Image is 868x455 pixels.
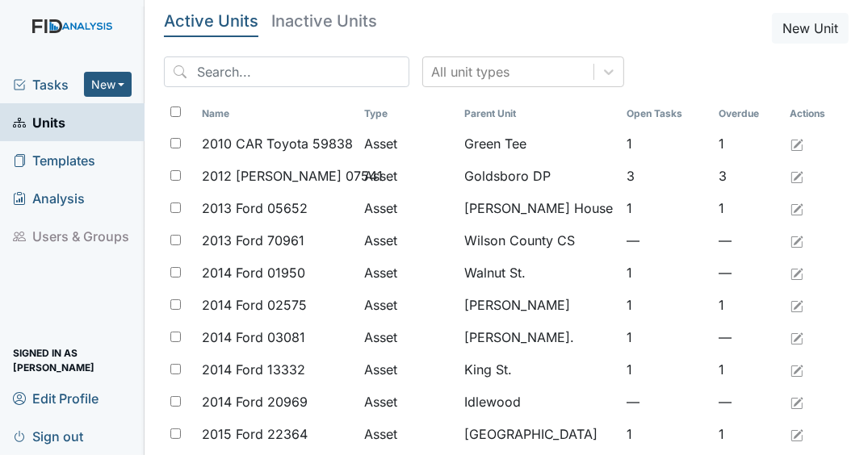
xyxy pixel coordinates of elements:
[358,100,459,127] th: Toggle SortBy
[458,100,620,127] th: Toggle SortBy
[358,224,459,257] td: Asset
[458,386,620,418] td: Idlewood
[712,321,783,353] td: —
[712,353,783,386] td: 1
[358,289,459,321] td: Asset
[13,186,85,211] span: Analysis
[790,360,803,379] a: Edit
[202,134,353,153] span: 2010 CAR Toyota 59838
[13,148,95,173] span: Templates
[358,386,459,418] td: Asset
[790,328,803,347] a: Edit
[790,424,803,444] a: Edit
[712,418,783,450] td: 1
[13,386,99,411] span: Edit Profile
[620,321,712,353] td: 1
[790,263,803,282] a: Edit
[458,321,620,353] td: [PERSON_NAME].
[712,289,783,321] td: 1
[195,100,358,127] th: Toggle SortBy
[271,13,377,29] h5: Inactive Units
[458,289,620,321] td: [PERSON_NAME]
[358,321,459,353] td: Asset
[620,386,712,418] td: —
[790,166,803,186] a: Edit
[358,418,459,450] td: Asset
[358,192,459,224] td: Asset
[458,257,620,289] td: Walnut St.
[458,224,620,257] td: Wilson County CS
[620,127,712,160] td: 1
[620,160,712,192] td: 3
[431,62,509,81] div: All unit types
[170,106,181,117] input: Toggle All Rows Selected
[712,127,783,160] td: 1
[712,386,783,418] td: —
[790,392,803,411] a: Edit
[358,257,459,289] td: Asset
[784,100,849,127] th: Actions
[620,224,712,257] td: —
[84,72,132,97] button: New
[458,192,620,224] td: [PERSON_NAME] House
[358,160,459,192] td: Asset
[202,360,305,379] span: 2014 Ford 13332
[790,231,803,250] a: Edit
[620,418,712,450] td: 1
[164,13,258,29] h5: Active Units
[712,100,783,127] th: Toggle SortBy
[790,198,803,218] a: Edit
[790,295,803,315] a: Edit
[13,424,83,449] span: Sign out
[620,192,712,224] td: 1
[202,295,307,315] span: 2014 Ford 02575
[202,263,305,282] span: 2014 Ford 01950
[13,110,65,135] span: Units
[458,160,620,192] td: Goldsboro DP
[458,127,620,160] td: Green Tee
[620,257,712,289] td: 1
[202,424,308,444] span: 2015 Ford 22364
[202,166,383,186] span: 2012 [PERSON_NAME] 07541
[202,328,305,347] span: 2014 Ford 03081
[712,160,783,192] td: 3
[620,289,712,321] td: 1
[202,231,304,250] span: 2013 Ford 70961
[458,418,620,450] td: [GEOGRAPHIC_DATA]
[202,392,308,411] span: 2014 Ford 20969
[358,127,459,160] td: Asset
[712,192,783,224] td: 1
[620,353,712,386] td: 1
[772,13,849,44] button: New Unit
[620,100,712,127] th: Toggle SortBy
[712,257,783,289] td: —
[13,348,132,373] span: Signed in as [PERSON_NAME]
[712,224,783,257] td: —
[458,353,620,386] td: King St.
[164,56,409,87] input: Search...
[790,134,803,153] a: Edit
[358,353,459,386] td: Asset
[13,75,84,94] a: Tasks
[202,198,308,218] span: 2013 Ford 05652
